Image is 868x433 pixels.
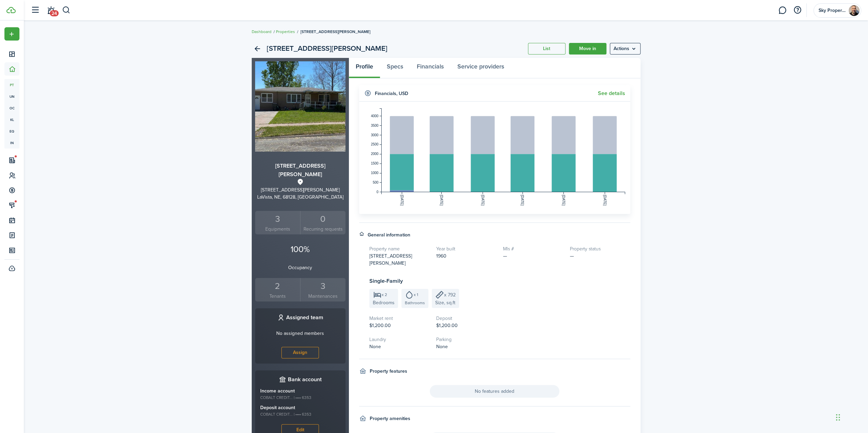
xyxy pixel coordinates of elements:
[436,252,446,260] span: 1960
[369,277,630,285] h3: Single-Family
[436,322,458,329] span: $1,200.00
[255,278,300,301] a: 2Tenants
[436,245,496,252] h5: Year built
[257,293,299,300] small: Tenants
[371,152,379,156] tspan: 2000
[257,226,299,233] small: Equipments
[4,137,19,149] a: in
[610,43,641,55] button: Open menu
[569,43,606,55] a: Move in
[371,124,379,127] tspan: 3500
[260,387,340,395] p: Income account
[260,395,340,401] small: COBALT CREDIT... | •••• 6353
[373,299,395,306] span: Bedrooms
[302,280,344,293] div: 3
[255,194,345,201] div: LaVista, NE, 68128, [GEOGRAPHIC_DATA]
[570,252,574,260] span: —
[368,231,410,238] h4: General information
[444,291,456,298] span: x 792
[414,293,418,297] span: x 1
[776,2,789,19] a: Messaging
[754,359,868,433] iframe: Chat Widget
[62,4,71,16] button: Search
[4,91,19,102] a: un
[257,213,299,226] div: 3
[276,330,324,337] p: No assigned members
[252,29,271,35] a: Dashboard
[4,102,19,114] a: oc
[255,162,345,179] h3: [STREET_ADDRESS][PERSON_NAME]
[528,43,565,55] a: List
[4,125,19,137] a: eq
[281,347,319,358] button: Assign
[288,375,322,384] h3: Bank account
[50,10,59,16] span: 24
[4,114,19,125] a: kl
[371,142,379,146] tspan: 2500
[849,5,859,16] img: Sky Properties
[405,300,425,306] span: Bathrooms
[257,280,299,293] div: 2
[369,245,429,252] h5: Property name
[440,195,443,206] tspan: [DATE]
[792,4,803,16] button: Open resource center
[255,211,300,234] a: 3Equipments
[410,58,451,78] a: Financials
[819,8,846,13] span: Sky Properties
[302,226,344,233] small: Recurring requests
[4,79,19,91] a: pt
[44,2,57,19] a: Notifications
[302,213,344,226] div: 0
[286,313,323,322] h3: Assigned team
[260,411,340,417] small: COBALT CREDIT... | •••• 6353
[375,90,408,97] h4: Financials , USD
[503,252,507,260] span: —
[255,243,345,256] p: 100%
[255,264,345,271] p: Occupancy
[302,293,344,300] small: Maintenances
[376,190,378,194] tspan: 0
[610,43,641,55] menu-btn: Actions
[267,43,387,55] h2: [STREET_ADDRESS][PERSON_NAME]
[503,245,563,252] h5: Mls #
[382,293,387,297] span: x 2
[603,195,606,206] tspan: [DATE]
[369,315,429,322] h5: Market rent
[4,27,19,41] button: Open menu
[570,245,630,252] h5: Property status
[400,195,403,206] tspan: [DATE]
[370,415,410,422] h4: Property amenities
[371,133,379,137] tspan: 3000
[252,43,263,55] a: Back
[371,161,379,165] tspan: 1500
[451,58,511,78] a: Service providers
[436,336,496,343] h5: Parking
[436,343,448,350] span: None
[6,7,16,13] img: TenantCloud
[430,385,559,398] span: No features added
[380,58,410,78] a: Specs
[255,61,345,152] img: Property avatar
[369,343,381,350] span: None
[371,171,379,175] tspan: 1000
[369,252,412,267] span: [STREET_ADDRESS][PERSON_NAME]
[561,195,565,206] tspan: [DATE]
[369,322,391,329] span: $1,200.00
[260,404,340,411] p: Deposit account
[29,4,42,17] button: Open sidebar
[598,90,625,96] a: See details
[300,29,370,35] span: [STREET_ADDRESS][PERSON_NAME]
[372,181,378,184] tspan: 500
[369,336,429,343] h5: Laundry
[481,195,484,206] tspan: [DATE]
[435,299,455,306] span: Size, sq.ft
[276,29,295,35] a: Properties
[836,407,840,428] div: Drag
[520,195,524,206] tspan: [DATE]
[300,211,345,234] a: 0 Recurring requests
